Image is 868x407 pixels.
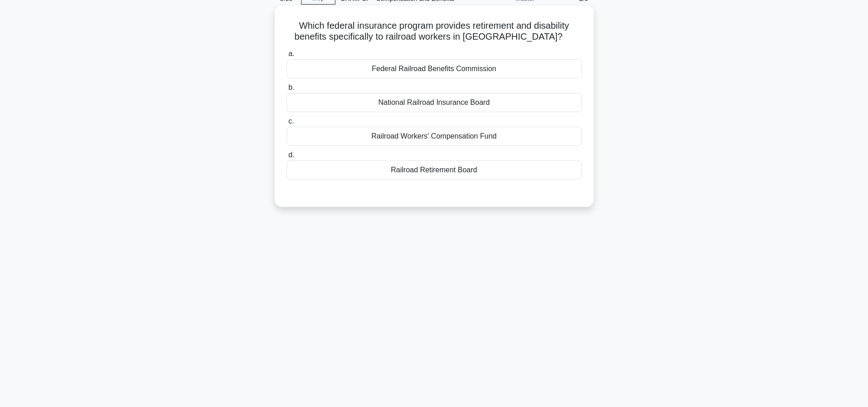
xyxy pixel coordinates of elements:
[288,50,294,57] span: a.
[286,20,583,43] h5: Which federal insurance program provides retirement and disability benefits specifically to railr...
[287,59,582,78] div: Federal Railroad Benefits Commission
[287,93,582,112] div: National Railroad Insurance Board
[287,127,582,146] div: Railroad Workers' Compensation Fund
[288,83,294,91] span: b.
[288,151,294,159] span: d.
[287,160,582,180] div: Railroad Retirement Board
[288,117,294,125] span: c.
